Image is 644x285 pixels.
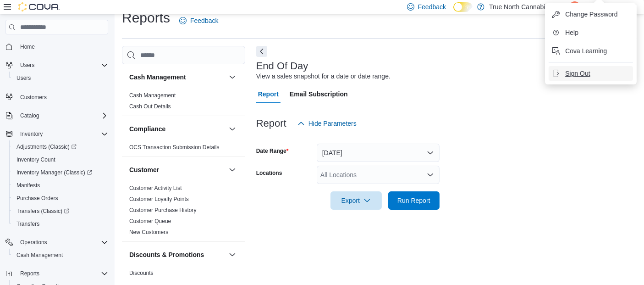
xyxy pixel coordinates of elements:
[17,110,108,121] span: Catalog
[18,2,60,11] img: Cova
[129,250,225,259] button: Discounts & Promotions
[258,85,279,103] span: Report
[256,118,286,129] h3: Report
[13,141,108,152] span: Adjustments (Classic)
[129,103,171,110] a: Cash Out Details
[20,112,39,119] span: Catalog
[17,251,63,259] span: Cash Management
[565,69,590,78] span: Sign Out
[17,237,51,248] button: Operations
[13,73,34,84] a: Users
[13,206,73,217] a: Transfers (Classic)
[17,41,39,52] a: Home
[17,268,43,279] button: Reports
[330,191,382,210] button: Export
[13,193,108,204] span: Purchase Orders
[129,218,171,224] a: Customer Queue
[565,46,607,56] span: Cova Learning
[13,180,44,191] a: Manifests
[17,129,46,140] button: Inventory
[2,128,112,140] button: Inventory
[317,144,440,162] button: [DATE]
[129,124,225,134] button: Compliance
[17,41,108,52] span: Home
[227,123,238,134] button: Compliance
[17,195,58,202] span: Purchase Orders
[2,267,112,280] button: Reports
[122,9,170,27] h1: Reports
[13,73,108,84] span: Users
[2,40,112,53] button: Home
[489,1,560,12] p: True North Cannabis Co.
[9,166,112,179] a: Inventory Manager (Classic)
[20,270,39,277] span: Reports
[256,147,289,155] label: Date Range
[17,169,92,176] span: Inventory Manager (Classic)
[427,171,434,179] button: Open list of options
[129,92,176,99] a: Cash Management
[565,10,617,19] span: Change Password
[129,144,220,151] a: OCS Transaction Submission Details
[9,140,112,153] a: Adjustments (Classic)
[549,7,633,22] button: Change Password
[388,191,440,210] button: Run Report
[129,73,186,82] h3: Cash Management
[308,119,357,128] span: Hide Parameters
[20,61,34,69] span: Users
[13,154,59,165] a: Inventory Count
[17,60,38,71] button: Users
[129,165,225,174] button: Customer
[397,196,430,205] span: Run Report
[571,1,578,12] span: CL
[2,90,112,103] button: Customers
[129,144,220,151] span: OCS Transaction Submission Details
[17,268,108,279] span: Reports
[294,114,360,133] button: Hide Parameters
[336,191,376,210] span: Export
[13,193,62,204] a: Purchase Orders
[13,141,80,152] a: Adjustments (Classic)
[9,72,112,84] button: Users
[129,207,197,213] a: Customer Purchase History
[129,124,165,134] h3: Compliance
[13,167,96,178] a: Inventory Manager (Classic)
[256,169,282,177] label: Locations
[227,72,238,83] button: Cash Management
[549,66,633,81] button: Sign Out
[9,192,112,205] button: Purchase Orders
[17,129,108,140] span: Inventory
[129,185,182,191] a: Customer Activity List
[13,250,66,261] a: Cash Management
[129,73,225,82] button: Cash Management
[129,92,176,99] span: Cash Management
[129,207,197,214] span: Customer Purchase History
[17,207,69,215] span: Transfers (Classic)
[20,239,47,246] span: Operations
[9,153,112,166] button: Inventory Count
[17,110,43,121] button: Catalog
[129,165,159,174] h3: Customer
[9,205,112,218] a: Transfers (Classic)
[129,196,189,202] a: Customer Loyalty Points
[129,103,171,110] span: Cash Out Details
[256,72,391,81] div: View a sales snapshot for a date or date range.
[564,1,566,12] p: |
[17,143,77,151] span: Adjustments (Classic)
[227,164,238,175] button: Customer
[13,167,108,178] span: Inventory Manager (Classic)
[17,220,39,228] span: Transfers
[549,44,633,58] button: Cova Learning
[2,59,112,72] button: Users
[453,12,454,12] span: Dark Mode
[256,61,308,72] h3: End Of Day
[17,156,55,163] span: Inventory Count
[129,229,168,236] span: New Customers
[13,180,108,191] span: Manifests
[129,196,189,203] span: Customer Loyalty Points
[418,2,446,11] span: Feedback
[9,249,112,262] button: Cash Management
[17,237,108,248] span: Operations
[190,16,218,25] span: Feedback
[17,91,108,102] span: Customers
[129,184,182,192] span: Customer Activity List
